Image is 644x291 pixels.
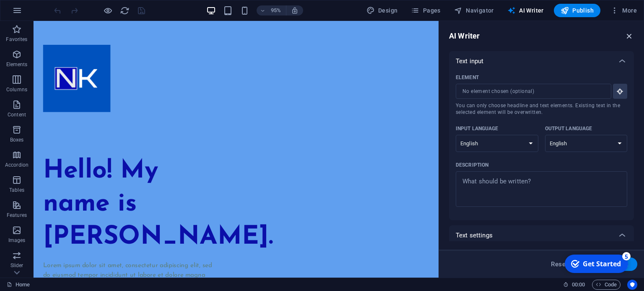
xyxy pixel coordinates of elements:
span: Navigator [454,6,494,15]
p: Tables [9,187,24,193]
i: On resize automatically adjust zoom level to fit chosen device. [291,7,299,14]
span: Code [596,280,617,290]
select: Input language [456,135,538,152]
button: Click here to leave preview mode and continue editing [103,5,113,15]
div: Design (Ctrl+Alt+Y) [363,4,401,17]
div: Get Started 5 items remaining, 0% complete [5,3,68,22]
div: Text input [449,71,634,220]
span: : [578,281,579,288]
span: Publish [561,6,594,15]
p: Output language [545,125,592,132]
p: Columns [6,86,27,93]
div: Get Started [23,8,61,17]
textarea: Description [460,175,623,203]
p: Boxes [10,136,24,143]
div: 5 [62,1,70,9]
p: Text settings [456,231,493,239]
button: Code [592,280,621,290]
p: Text input [456,57,483,65]
p: Accordion [5,162,29,168]
p: Slider [10,262,23,269]
a: Click to cancel selection. Double-click to open Pages [7,280,30,290]
button: ElementYou can only choose headline and text elements. Existing text in the selected element will... [613,84,627,99]
button: More [607,4,640,17]
h6: AI Writer [449,31,480,41]
button: Publish [554,4,600,17]
i: Reload page [120,6,130,15]
input: ElementYou can only choose headline and text elements. Existing text in the selected element will... [456,84,605,99]
button: Design [363,4,401,17]
span: You can only choose headline and text elements. Existing text in the selected element will be ove... [456,102,627,116]
span: 00 00 [572,280,585,290]
p: Description [456,162,488,168]
button: reload [119,5,130,15]
p: Features [7,212,27,219]
h6: 95% [269,5,283,15]
p: Elements [6,61,28,68]
div: Text input [449,51,634,71]
button: AI Writer [504,4,547,17]
span: More [610,6,637,15]
button: 95% [257,5,286,15]
div: Text settings [449,225,634,245]
p: Favorites [6,36,27,43]
p: Images [8,237,26,244]
span: Reset [551,261,568,268]
button: Navigator [451,4,497,17]
p: Content [8,111,26,118]
p: Element [456,74,479,81]
button: Usercentrics [627,280,637,290]
span: Pages [411,6,440,15]
span: Design [366,6,398,15]
p: Input language [456,125,499,132]
h6: Session time [563,280,585,290]
select: Output language [545,135,628,152]
button: Reset [546,258,572,271]
span: AI Writer [507,6,544,15]
button: Pages [408,4,444,17]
